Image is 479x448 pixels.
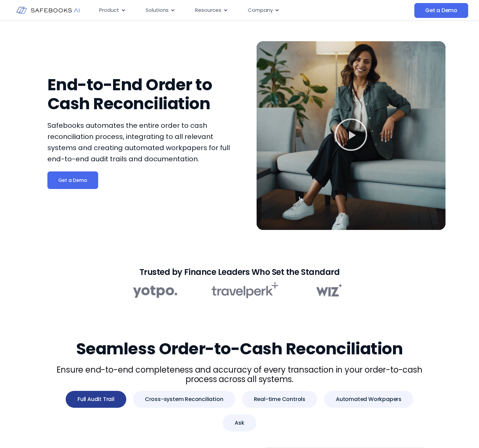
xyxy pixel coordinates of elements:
[94,4,365,17] div: Menu Toggle
[336,396,401,403] span: Automated Workpapers
[195,6,221,14] span: Resources
[94,4,365,17] nav: Menu
[99,6,119,14] span: Product
[145,396,223,403] span: Cross-system Reconciliation
[133,280,346,300] img: Order-to-Cash 1
[425,7,457,14] span: Get a Demo
[248,6,273,14] span: Company
[47,171,98,189] a: Get a Demo
[47,365,432,384] p: Ensure end-to-end completeness and accuracy of every transaction in your order-to-cash process ac...
[334,118,368,154] div: Play Video
[235,420,244,426] span: Ask
[47,121,230,164] span: Safebooks automates the entire order to cash reconciliation process, integrating to all relevant ...
[58,177,87,184] span: Get a Demo
[78,396,114,403] span: Full Audit Trail
[254,396,305,403] span: Real-time Controls
[47,339,432,358] h2: Seamless Order-to-Cash Reconciliation​
[414,3,468,18] a: Get a Demo
[47,75,236,113] h1: End-to-End Order to Cash Reconciliation
[139,269,340,275] h2: Trusted by Finance Leaders Who Set the Standard
[146,6,169,14] span: Solutions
